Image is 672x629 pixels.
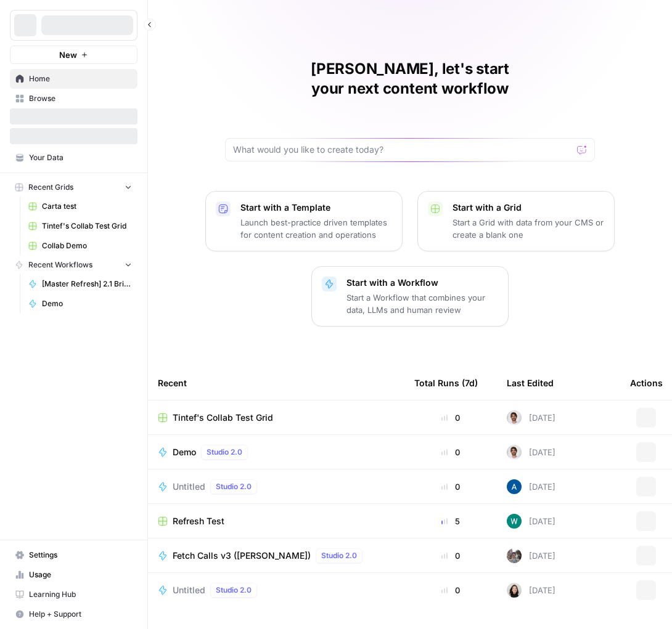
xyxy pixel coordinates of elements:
[23,197,137,216] a: Carta test
[158,583,395,598] a: UntitledStudio 2.0
[10,46,137,64] button: New
[414,412,487,424] div: 0
[158,548,395,563] a: Fetch Calls v3 ([PERSON_NAME])Studio 2.0
[29,589,132,600] span: Learning Hub
[414,366,478,400] div: Total Runs (7d)
[29,152,132,163] span: Your Data
[216,481,252,492] span: Studio 2.0
[173,550,311,562] span: Fetch Calls v3 ([PERSON_NAME])
[158,412,395,424] a: Tintef's Collab Test Grid
[507,445,555,460] div: [DATE]
[414,584,487,596] div: 0
[507,514,522,529] img: vaiar9hhcrg879pubqop5lsxqhgw
[59,49,77,61] span: New
[321,550,357,561] span: Studio 2.0
[414,550,487,562] div: 0
[507,548,555,563] div: [DATE]
[42,240,132,251] span: Collab Demo
[42,221,132,232] span: Tintef's Collab Test Grid
[414,515,487,527] div: 5
[23,274,137,294] a: [Master Refresh] 2.1 Brief to Outline
[216,585,252,596] span: Studio 2.0
[417,191,615,251] button: Start with a GridStart a Grid with data from your CMS or create a blank one
[173,446,196,458] span: Demo
[414,481,487,493] div: 0
[507,366,554,400] div: Last Edited
[507,410,555,425] div: [DATE]
[507,548,522,563] img: a2mlt6f1nb2jhzcjxsuraj5rj4vi
[240,201,392,214] p: Start with a Template
[233,144,572,156] input: What would you like to create today?
[311,266,509,327] button: Start with a WorkflowStart a Workflow that combines your data, LLMs and human review
[23,294,137,314] a: Demo
[23,216,137,236] a: Tintef's Collab Test Grid
[414,446,487,458] div: 0
[29,93,132,104] span: Browse
[173,481,205,493] span: Untitled
[225,59,595,99] h1: [PERSON_NAME], let's start your next content workflow
[10,178,137,197] button: Recent Grids
[29,609,132,620] span: Help + Support
[240,216,392,241] p: Launch best-practice driven templates for content creation and operations
[10,565,137,585] a: Usage
[453,201,604,214] p: Start with a Grid
[173,412,273,424] span: Tintef's Collab Test Grid
[346,277,498,289] p: Start with a Workflow
[507,479,522,494] img: he81ibor8lsei4p3qvg4ugbvimgp
[23,236,137,256] a: Collab Demo
[28,182,73,193] span: Recent Grids
[29,550,132,561] span: Settings
[158,479,395,494] a: UntitledStudio 2.0
[507,583,522,598] img: t5ef5oef8zpw1w4g2xghobes91mw
[10,69,137,89] a: Home
[173,584,205,596] span: Untitled
[158,515,395,527] a: Refresh Test
[29,73,132,84] span: Home
[507,514,555,529] div: [DATE]
[10,585,137,604] a: Learning Hub
[453,216,604,241] p: Start a Grid with data from your CMS or create a blank one
[42,298,132,309] span: Demo
[42,201,132,212] span: Carta test
[346,291,498,316] p: Start a Workflow that combines your data, LLMs and human review
[507,410,522,425] img: 2sv5sb2nc5y0275bc3hbsgjwhrga
[630,366,663,400] div: Actions
[10,604,137,624] button: Help + Support
[205,191,403,251] button: Start with a TemplateLaunch best-practice driven templates for content creation and operations
[158,445,395,460] a: DemoStudio 2.0
[29,569,132,580] span: Usage
[507,445,522,460] img: 2sv5sb2nc5y0275bc3hbsgjwhrga
[173,515,224,527] span: Refresh Test
[10,256,137,274] button: Recent Workflows
[507,583,555,598] div: [DATE]
[10,545,137,565] a: Settings
[10,89,137,108] a: Browse
[507,479,555,494] div: [DATE]
[158,366,395,400] div: Recent
[28,259,92,270] span: Recent Workflows
[207,447,242,458] span: Studio 2.0
[10,148,137,168] a: Your Data
[42,278,132,290] span: [Master Refresh] 2.1 Brief to Outline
